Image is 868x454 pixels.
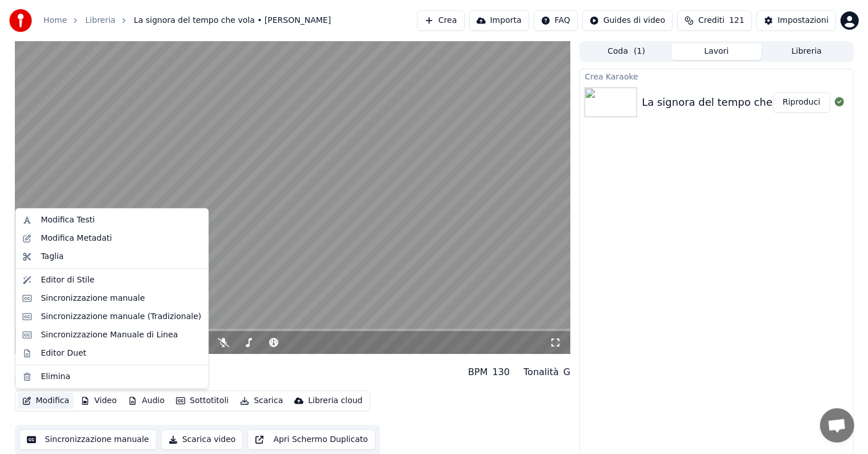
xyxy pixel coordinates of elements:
button: Importa [469,10,529,31]
a: Libreria [85,15,115,26]
span: Crediti [698,15,725,26]
button: Lavori [671,43,762,60]
div: Modifica Testi [41,214,94,226]
span: ( 1 ) [634,46,645,57]
div: Libreria cloud [308,395,362,407]
button: FAQ [534,10,578,31]
div: Editor di Stile [41,274,94,286]
button: Sottotitoli [171,393,233,409]
button: Apri Schermo Duplicato [247,429,375,450]
button: Crea [417,10,464,31]
div: G [563,365,570,379]
button: Video [76,393,121,409]
div: Elimina [41,371,70,383]
div: Editor Duet [41,348,86,359]
button: Guides di video [582,10,673,31]
button: Modifica [18,393,74,409]
button: Scarica video [161,429,243,450]
button: Sincronizzazione manuale [19,429,157,450]
div: Crea Karaoke [580,69,853,83]
button: Audio [123,393,169,409]
div: Sincronizzazione manuale (Tradizionale) [41,311,201,322]
button: Crediti121 [677,10,752,31]
div: Sincronizzazione manuale [41,293,145,304]
button: Riproduci [773,92,830,113]
img: youka [9,9,32,32]
span: 121 [729,15,745,26]
nav: breadcrumb [43,15,331,26]
div: Tonalità [523,365,559,379]
button: Coda [581,43,671,60]
div: 130 [493,365,510,379]
div: Taglia [41,251,63,262]
a: Aprire la chat [820,408,854,443]
div: Sincronizzazione Manuale di Linea [41,329,178,341]
button: Impostazioni [757,10,836,31]
div: Impostazioni [778,15,829,26]
a: Home [43,15,67,26]
div: BPM [468,365,487,379]
button: Libreria [762,43,852,60]
button: Scarica [235,393,287,409]
span: La signora del tempo che vola • [PERSON_NAME] [134,15,331,26]
div: Modifica Metadati [41,233,112,244]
